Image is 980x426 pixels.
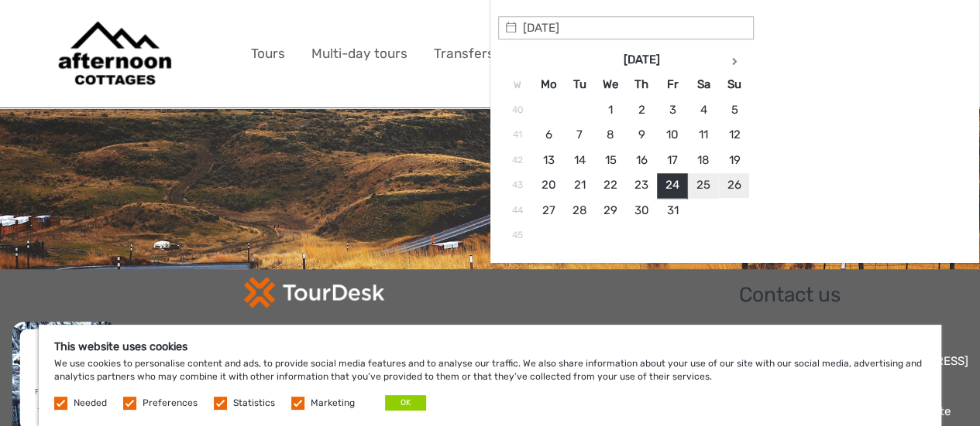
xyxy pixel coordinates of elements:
[178,24,197,43] button: Open LiveChat chat widget
[595,123,626,148] td: 8
[251,43,285,65] a: Tours
[657,73,688,97] th: Fr
[564,73,595,97] th: Tu
[564,198,595,223] td: 28
[502,173,533,198] td: 43
[385,395,426,411] button: OK
[74,397,107,410] label: Needed
[54,340,926,353] h5: This website uses cookies
[143,397,198,410] label: Preferences
[626,148,657,172] td: 16
[688,173,719,198] td: 25
[502,148,533,172] td: 42
[311,43,407,65] a: Multi-day tours
[719,173,750,198] td: 26
[595,173,626,198] td: 22
[739,283,968,308] h2: Contact us
[595,198,626,223] td: 29
[626,73,657,97] th: Th
[502,223,533,248] td: 45
[47,12,182,96] img: 1620-2dbec36e-e544-401a-8573-09ddce833e2c_logo_big.jpg
[233,397,275,410] label: Statistics
[533,73,564,97] th: Mo
[657,123,688,148] td: 10
[657,97,688,122] td: 3
[502,73,533,97] th: W
[719,97,750,122] td: 5
[626,123,657,148] td: 9
[434,43,494,65] a: Transfers
[502,97,533,122] td: 40
[22,27,175,39] p: We're away right now. Please check back later!
[626,97,657,122] td: 2
[502,198,533,223] td: 44
[533,148,564,172] td: 13
[39,325,941,426] div: We use cookies to personalise content and ads, to provide social media features and to analyse ou...
[564,148,595,172] td: 14
[719,148,750,172] td: 19
[564,173,595,198] td: 21
[626,173,657,198] td: 23
[564,48,719,73] th: [DATE]
[564,123,595,148] td: 7
[595,148,626,172] td: 15
[688,148,719,172] td: 18
[595,97,626,122] td: 1
[688,123,719,148] td: 11
[244,277,384,308] img: td-logo-white.png
[533,198,564,223] td: 27
[311,397,355,410] label: Marketing
[502,123,533,148] td: 41
[719,73,750,97] th: Su
[657,198,688,223] td: 31
[688,73,719,97] th: Sa
[657,148,688,172] td: 17
[657,173,688,198] td: 24
[719,123,750,148] td: 12
[688,97,719,122] td: 4
[533,173,564,198] td: 20
[595,73,626,97] th: We
[626,198,657,223] td: 30
[533,123,564,148] td: 6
